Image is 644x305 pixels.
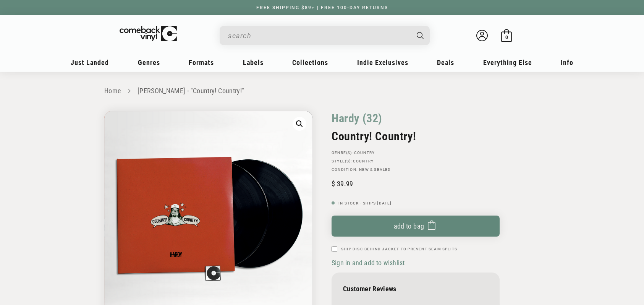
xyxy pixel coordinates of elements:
p: In Stock - Ships [DATE] [332,201,500,206]
label: Ship Disc Behind Jacket To Prevent Seam Splits [341,246,457,252]
button: Add to bag [332,216,500,237]
span: Labels [243,58,264,67]
a: Hardy (32) [332,111,382,126]
button: Sign in and add to wishlist [332,258,407,267]
span: 39.99 [332,180,353,188]
nav: breadcrumbs [104,86,540,97]
p: Condition: New & Sealed [332,167,500,172]
a: FREE SHIPPING $89+ | FREE 100-DAY RETURNS [249,5,396,10]
span: Add to bag [394,222,424,230]
p: Customer Reviews [343,285,488,293]
a: Country [353,159,374,163]
span: Sign in and add to wishlist [332,259,405,267]
a: Home [104,87,121,95]
span: Indie Exclusives [357,58,408,67]
input: search [228,28,409,44]
span: 0 [505,34,508,40]
p: STYLE(S): [332,159,500,164]
div: Search [220,26,430,45]
span: Deals [437,58,454,67]
span: Formats [189,58,214,67]
h2: Country! Country! [332,130,500,143]
span: $ [332,180,335,188]
span: Info [561,58,573,67]
button: Search [410,26,431,45]
a: Country [354,151,375,155]
span: Just Landed [71,58,109,67]
a: [PERSON_NAME] - "Country! Country!" [138,87,244,95]
p: GENRE(S): [332,151,500,155]
span: Genres [138,58,160,67]
span: Everything Else [483,58,532,67]
span: Collections [292,58,328,67]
